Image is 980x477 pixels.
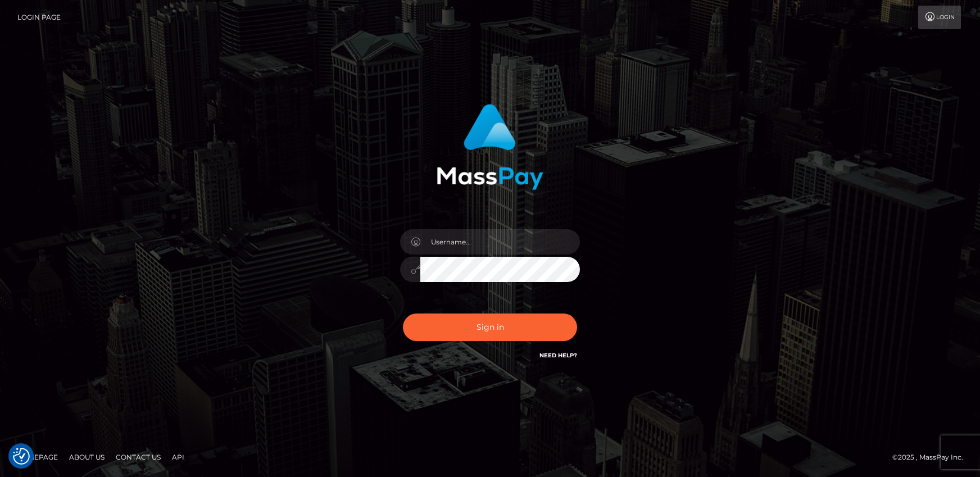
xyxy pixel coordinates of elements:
a: Contact Us [111,448,165,466]
a: Homepage [12,448,62,466]
a: Need Help? [539,352,577,359]
button: Consent Preferences [13,448,30,465]
div: © 2025 , MassPay Inc. [892,451,972,464]
a: Login Page [17,6,61,29]
a: Login [918,6,961,29]
img: MassPay Login [437,104,543,190]
button: Sign in [403,314,577,341]
input: Username... [420,229,580,255]
a: About Us [65,448,109,466]
a: API [167,448,189,466]
img: Revisit consent button [13,448,30,465]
